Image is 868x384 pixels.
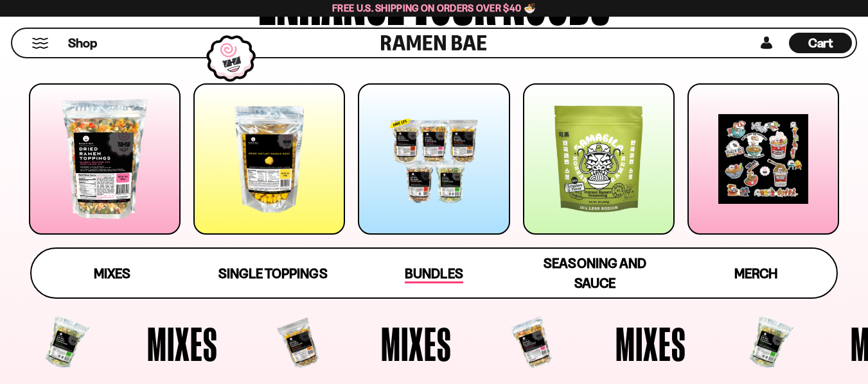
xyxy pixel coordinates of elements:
button: Mobile Menu Trigger [31,38,49,49]
span: Single Toppings [218,265,327,281]
span: Shop [68,35,97,52]
span: Seasoning and Sauce [544,255,646,291]
a: Shop [68,33,97,53]
a: Merch [675,249,837,297]
a: Bundles [353,249,515,297]
span: Merch [734,265,777,281]
span: Mixes [616,320,686,367]
a: Single Toppings [193,249,354,297]
a: Seasoning and Sauce [515,249,676,297]
span: Mixes [381,320,452,367]
span: Free U.S. Shipping on Orders over $40 🍜 [332,2,536,14]
div: Cart [789,29,852,57]
a: Mixes [31,249,193,297]
span: Cart [808,35,833,51]
span: Mixes [147,320,218,367]
span: Mixes [94,265,130,281]
span: Bundles [405,265,463,283]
